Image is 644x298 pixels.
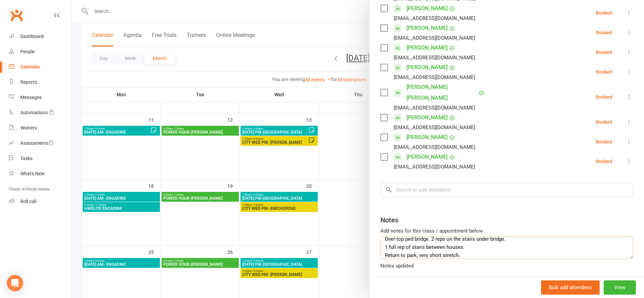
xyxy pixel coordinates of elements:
a: Tasks [9,151,71,166]
div: Notes updated [380,262,633,270]
div: Booked [596,159,612,164]
div: Booked [596,30,612,35]
div: [EMAIL_ADDRESS][DOMAIN_NAME] [394,34,475,42]
div: [EMAIL_ADDRESS][DOMAIN_NAME] [394,73,475,82]
div: Roll call [20,199,36,204]
a: Roll call [9,194,71,209]
a: [PERSON_NAME] [407,152,448,162]
input: Search to add attendees [380,183,633,197]
div: [EMAIL_ADDRESS][DOMAIN_NAME] [394,103,475,112]
a: [PERSON_NAME] [407,132,448,143]
div: Open Intercom Messenger [7,275,23,291]
a: [PERSON_NAME] [407,23,448,34]
div: [EMAIL_ADDRESS][DOMAIN_NAME] [394,53,475,62]
div: Waivers [20,125,37,131]
div: Assessments [20,140,54,146]
a: People [9,44,71,59]
a: Reports [9,75,71,90]
div: Booked [596,50,612,55]
div: Notes [380,215,398,225]
a: Messages [9,90,71,105]
a: [PERSON_NAME] [407,3,448,14]
a: Waivers [9,120,71,136]
a: Automations [9,105,71,120]
div: What's New [20,171,45,176]
div: Booked [596,95,612,99]
div: Tasks [20,156,33,161]
div: Reports [20,79,37,85]
div: [EMAIL_ADDRESS][DOMAIN_NAME] [394,123,475,132]
div: Dashboard [20,34,44,39]
a: [PERSON_NAME] [407,62,448,73]
div: Booked [596,69,612,74]
div: Messages [20,95,42,100]
div: [EMAIL_ADDRESS][DOMAIN_NAME] [394,143,475,152]
div: Automations [20,110,48,115]
div: [EMAIL_ADDRESS][DOMAIN_NAME] [394,14,475,23]
div: People [20,49,35,54]
a: [PERSON_NAME] [PERSON_NAME] [407,82,477,103]
div: [EMAIL_ADDRESS][DOMAIN_NAME] [394,162,475,171]
a: Clubworx [8,7,25,24]
button: Bulk add attendees [541,280,600,295]
div: Add notes for this class / appointment below [380,227,633,235]
div: Booked [596,120,612,124]
a: Dashboard [9,29,71,44]
a: [PERSON_NAME] [407,42,448,53]
a: What's New [9,166,71,181]
button: View [604,280,636,295]
div: Booked [596,139,612,144]
a: [PERSON_NAME] [407,112,448,123]
div: Calendar [20,64,40,69]
a: Calendar [9,59,71,75]
div: Booked [596,11,612,15]
a: Assessments [9,136,71,151]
